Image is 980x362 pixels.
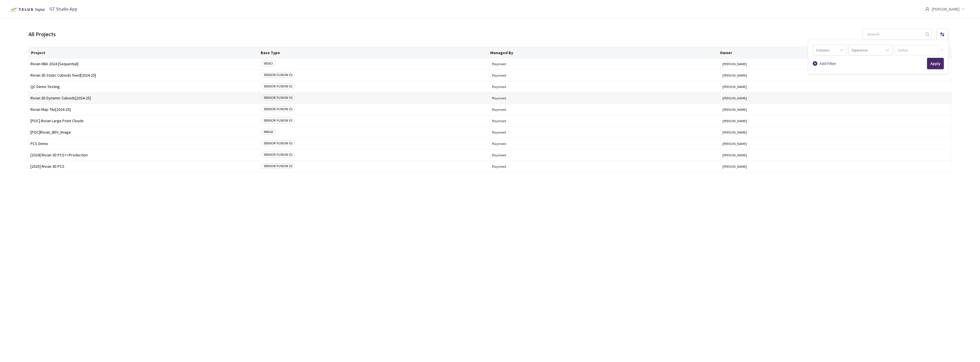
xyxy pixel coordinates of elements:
button: [PERSON_NAME] [722,85,950,89]
span: Playment [492,130,719,134]
th: Owner [718,47,947,58]
span: Playment [492,107,719,112]
span: [POC]Rivian_BEV_Image [30,130,258,134]
th: Base Type [258,47,488,58]
span: Add Filter [820,60,836,67]
span: Playment [492,62,719,66]
button: [PERSON_NAME] [722,153,950,157]
span: IMAGE [261,129,276,135]
span: Playment [492,153,719,157]
div: All Projects [28,30,56,38]
button: [PERSON_NAME] [722,164,950,169]
span: SENSOR FUSION V2 [261,140,295,146]
input: Search [864,29,924,39]
span: user [925,7,930,11]
th: Managed By [488,47,718,58]
input: Value [894,45,939,55]
div: Column [816,47,830,53]
span: SENSOR FUSION V2 [261,83,295,89]
span: GT Studio App [50,6,77,12]
span: SENSOR FUSION V2 [261,152,295,158]
span: [2024] Rivian 3D PCS<>Production [30,153,258,157]
span: Playment [492,96,719,100]
span: [POC] Rivian Large Point Clouds [30,119,258,123]
button: [PERSON_NAME] [722,107,950,112]
button: [PERSON_NAME] [722,119,950,123]
span: Rivian Map Tile[2024-25] [30,107,258,112]
button: [PERSON_NAME] [722,73,950,77]
span: Rivian 3D Dynamic Cuboids[2024-25] [30,96,258,100]
span: Playment [492,164,719,169]
span: Playment [492,119,719,123]
span: Rivian 3D Static Cuboids fixed[2024-25] [30,73,258,77]
span: Playment [492,73,719,77]
button: [PERSON_NAME] [722,142,950,146]
th: Project [29,47,258,58]
img: Telus [7,5,46,14]
div: Apply [930,61,940,66]
div: Operator [852,47,868,53]
span: Rivian HBA 2024 [Sequential] [30,62,258,66]
span: down [962,8,965,11]
span: PCS Demo [30,142,258,146]
button: [PERSON_NAME] [722,96,950,100]
span: SENSOR FUSION V2 [261,118,295,123]
button: [PERSON_NAME] [722,130,950,134]
button: [PERSON_NAME] [722,62,950,66]
span: SENSOR FUSION V2 [261,95,295,101]
span: SENSOR FUSION V2 [261,72,295,78]
span: SENSOR FUSION V2 [261,106,295,112]
span: VIDEO [261,61,275,66]
span: Playment [492,85,719,89]
span: SENSOR FUSION V2 [261,163,295,169]
span: Playment [492,142,719,146]
span: [2025] Rivian 3D PCS [30,164,258,169]
span: QC Demo Testing [30,85,258,89]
